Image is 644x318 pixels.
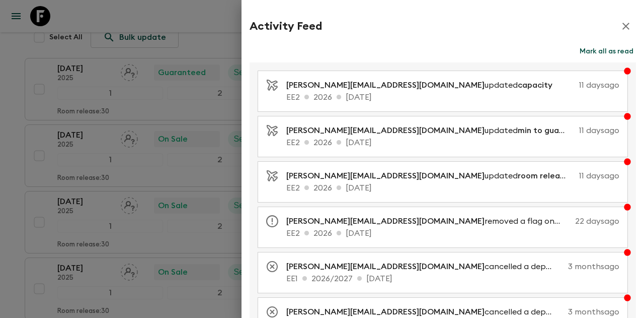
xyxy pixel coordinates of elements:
[286,215,571,227] p: removed a flag on
[579,124,619,137] p: 11 days ago
[518,126,586,135] span: min to guarantee
[286,182,619,194] p: EE2 2026 [DATE]
[286,81,485,89] span: [PERSON_NAME][EMAIL_ADDRESS][DOMAIN_NAME]
[286,137,619,149] p: EE2 2026 [DATE]
[286,308,485,316] span: [PERSON_NAME][EMAIL_ADDRESS][DOMAIN_NAME]
[286,126,485,135] span: [PERSON_NAME][EMAIL_ADDRESS][DOMAIN_NAME]
[286,263,485,271] span: [PERSON_NAME][EMAIL_ADDRESS][DOMAIN_NAME]
[518,81,552,89] span: capacity
[286,79,560,91] p: updated
[286,124,575,137] p: updated
[250,20,322,33] h2: Activity Feed
[286,217,485,225] span: [PERSON_NAME][EMAIL_ADDRESS][DOMAIN_NAME]
[568,261,619,273] p: 3 months ago
[565,79,619,91] p: 11 days ago
[286,261,564,273] p: cancelled a departure
[568,306,619,318] p: 3 months ago
[286,227,619,239] p: EE2 2026 [DATE]
[286,170,575,182] p: updated
[286,91,619,103] p: EE2 2026 [DATE]
[575,215,619,227] p: 22 days ago
[579,170,619,182] p: 11 days ago
[518,172,589,180] span: room release days
[286,273,619,285] p: EE1 2026/2027 [DATE]
[286,306,564,318] p: cancelled a departure
[286,172,485,180] span: [PERSON_NAME][EMAIL_ADDRESS][DOMAIN_NAME]
[577,44,636,58] button: Mark all as read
